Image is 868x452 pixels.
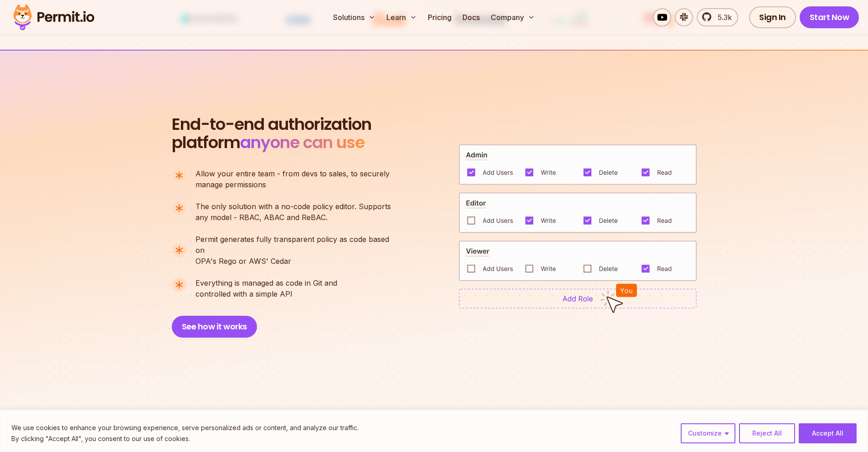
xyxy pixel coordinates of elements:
[195,201,391,223] p: any model - RBAC, ABAC and ReBAC.
[172,115,371,152] h2: platform
[329,8,379,26] button: Solutions
[195,234,399,256] span: Permit generates fully transparent policy as code based on
[195,168,390,179] span: Allow your entire team - from devs to sales, to securely
[487,8,539,26] button: Company
[240,131,365,154] span: anyone can use
[172,316,257,338] button: See how it works
[712,12,732,23] span: 5.3k
[9,2,98,33] img: Permit logo
[11,433,359,444] p: By clicking "Accept All", you consent to our use of cookies.
[195,168,390,190] p: manage permissions
[697,8,738,26] a: 5.3k
[739,423,795,443] button: Reject All
[195,234,399,267] p: OPA's Rego or AWS' Cedar
[383,8,421,26] button: Learn
[195,277,337,299] p: controlled with a simple API
[424,8,455,26] a: Pricing
[800,6,859,28] a: Start Now
[749,6,796,28] a: Sign In
[11,422,359,433] p: We use cookies to enhance your browsing experience, serve personalized ads or content, and analyz...
[459,8,483,26] a: Docs
[195,277,337,288] span: Everything is managed as code in Git and
[172,115,371,134] span: End-to-end authorization
[195,201,391,212] span: The only solution with a no-code policy editor. Supports
[799,423,857,443] button: Accept All
[681,423,735,443] button: Customize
